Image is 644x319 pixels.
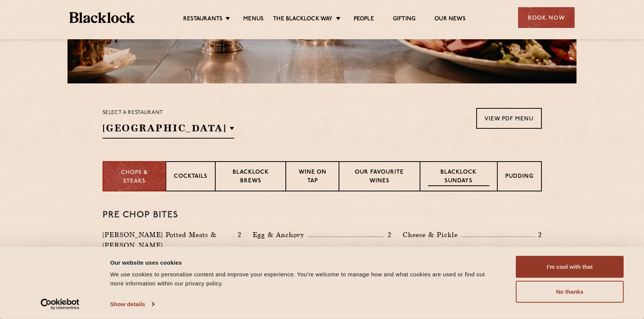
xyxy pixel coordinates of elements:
h2: [GEOGRAPHIC_DATA] [103,122,235,139]
p: Pudding [505,173,534,182]
p: 2 [534,230,542,240]
p: Our favourite wines [347,168,412,186]
a: Our News [434,15,466,24]
div: Our website uses cookies [110,258,499,267]
h3: Pre Chop Bites [103,210,542,220]
p: Blacklock Brews [223,168,278,186]
a: Show details [110,299,154,310]
button: No thanks [516,281,624,303]
p: Cheese & Pickle [403,230,462,240]
div: We use cookies to personalise content and improve your experience. You're welcome to manage how a... [110,270,499,288]
p: Wine on Tap [294,168,331,186]
a: The Blacklock Way [273,15,333,24]
p: Cocktails [174,173,207,182]
img: BL_Textured_Logo-footer-cropped.svg [69,12,135,23]
a: People [354,15,374,24]
p: Blacklock Sundays [428,168,489,186]
div: Book Now [518,7,575,28]
a: Usercentrics Cookiebot - opens in a new window [27,299,93,310]
p: Select a restaurant [103,108,235,118]
a: Gifting [393,15,416,24]
p: [PERSON_NAME] Potted Meats & [PERSON_NAME] [103,230,233,251]
p: Egg & Anchovy [253,230,308,240]
p: Chops & Steaks [111,169,158,186]
button: I'm cool with that [516,256,624,278]
a: Menus [243,15,264,24]
p: 2 [384,230,391,240]
p: 2 [234,230,241,240]
a: View PDF Menu [476,108,542,129]
a: Restaurants [183,15,222,24]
